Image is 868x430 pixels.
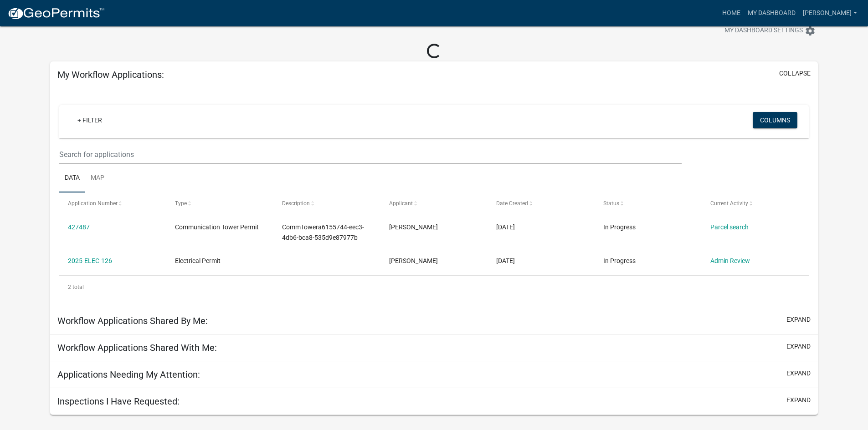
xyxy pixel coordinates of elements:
a: My Dashboard [744,5,799,22]
span: Status [603,200,619,207]
a: Map [85,164,110,193]
span: Date Created [496,200,528,207]
span: Applicant [389,200,413,207]
h5: My Workflow Applications: [57,69,164,80]
h5: Inspections I Have Requested: [57,396,180,407]
input: Search for applications [59,145,681,164]
h5: Applications Needing My Attention: [57,369,200,380]
span: Electrical Permit [175,257,221,264]
div: 2 total [59,276,809,298]
a: Data [59,164,85,193]
a: Parcel search [710,223,749,231]
button: expand [786,342,811,351]
span: My Dashboard Settings [724,25,803,36]
span: Description [282,200,310,207]
span: Communication Tower Permit [175,223,259,231]
span: CommTowera6155744-eec3-4db6-bca8-535d9e87977b [282,223,364,241]
span: 05/28/2025 [496,257,515,264]
datatable-header-cell: Type [166,192,273,214]
span: Vladimir Kozhanov [389,223,438,231]
datatable-header-cell: Applicant [380,192,488,214]
h5: Workflow Applications Shared With Me: [57,342,217,353]
button: Columns [753,112,797,128]
button: expand [786,369,811,378]
a: Home [719,5,744,22]
a: [PERSON_NAME] [799,5,861,22]
span: Type [175,200,187,207]
a: Admin Review [710,257,750,264]
span: Vladimir Kozhanov [389,257,438,264]
a: 2025-ELEC-126 [68,257,112,264]
datatable-header-cell: Current Activity [701,192,808,214]
button: expand [786,395,811,405]
datatable-header-cell: Application Number [59,192,166,214]
span: In Progress [603,223,636,231]
div: collapse [50,88,818,308]
button: collapse [779,69,811,78]
a: 427487 [68,223,90,231]
datatable-header-cell: Status [594,192,701,214]
a: + Filter [70,112,109,128]
span: Current Activity [710,200,748,207]
span: Application Number [68,200,118,207]
i: settings [805,25,816,36]
button: expand [786,315,811,324]
span: 05/28/2025 [496,223,515,231]
datatable-header-cell: Date Created [488,192,595,214]
span: In Progress [603,257,636,264]
datatable-header-cell: Description [273,192,380,214]
h5: Workflow Applications Shared By Me: [57,315,208,326]
button: My Dashboard Settingssettings [717,22,823,40]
